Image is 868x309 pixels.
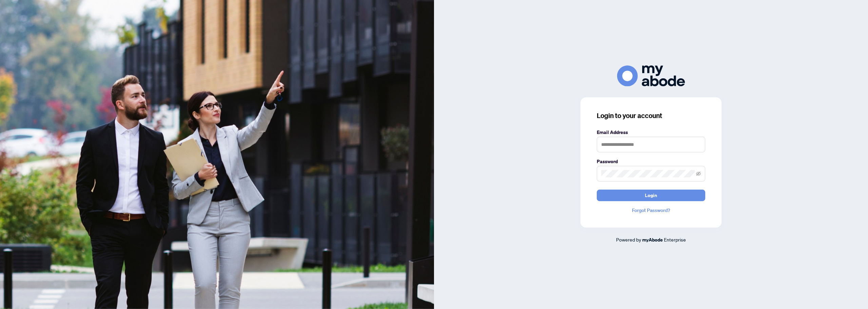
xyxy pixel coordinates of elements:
[617,65,685,86] img: ma-logo
[642,236,663,244] a: myAbode
[696,171,701,176] span: eye-invisible
[664,236,686,243] span: Enterprise
[597,129,705,136] label: Email Address
[597,111,705,120] h3: Login to your account
[597,190,705,201] button: Login
[645,190,657,201] span: Login
[597,207,705,214] a: Forgot Password?
[616,236,641,243] span: Powered by
[597,158,705,165] label: Password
